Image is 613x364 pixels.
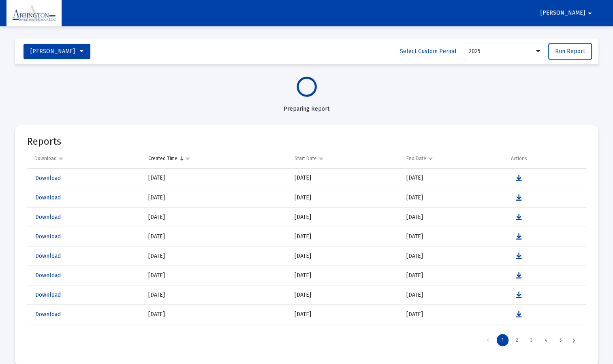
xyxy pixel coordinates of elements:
[27,149,143,168] td: Column Download
[35,253,61,259] span: Download
[406,155,426,162] div: End Date
[148,272,283,280] div: [DATE]
[35,233,61,240] span: Download
[469,48,481,55] span: 2025
[35,291,61,298] span: Download
[531,5,604,21] button: [PERSON_NAME]
[34,155,57,162] div: Download
[289,149,400,168] td: Column Start Date
[27,329,586,351] div: Page Navigation
[289,188,400,208] td: [DATE]
[525,334,538,346] div: Page 3
[401,188,505,208] td: [DATE]
[295,155,317,162] div: Start Date
[35,194,61,201] span: Download
[318,155,324,161] span: Show filter options for column 'Start Date'
[58,155,64,161] span: Show filter options for column 'Download'
[400,48,456,55] span: Select Custom Period
[289,305,400,324] td: [DATE]
[401,266,505,285] td: [DATE]
[497,334,508,346] div: Page 1
[148,310,283,319] div: [DATE]
[35,214,61,221] span: Download
[555,334,567,346] div: Page 5
[35,272,61,279] span: Download
[27,149,586,351] div: Data grid
[401,227,505,246] td: [DATE]
[540,334,552,346] div: Page 4
[401,285,505,305] td: [DATE]
[27,137,61,146] mat-card-title: Reports
[511,334,523,346] div: Page 2
[401,169,505,188] td: [DATE]
[289,169,400,188] td: [DATE]
[15,97,598,113] div: Preparing Report
[289,285,400,305] td: [DATE]
[148,155,177,162] div: Created Time
[148,194,283,202] div: [DATE]
[548,43,592,60] button: Run Report
[185,155,191,161] span: Show filter options for column 'Created Time'
[540,10,585,17] span: [PERSON_NAME]
[143,149,289,168] td: Column Created Time
[505,149,586,168] td: Column Actions
[289,266,400,285] td: [DATE]
[35,311,61,318] span: Download
[555,48,585,55] span: Run Report
[13,5,56,21] img: Dashboard
[585,5,595,21] mat-icon: arrow_drop_down
[148,233,283,241] div: [DATE]
[148,252,283,260] div: [DATE]
[481,334,495,346] div: Previous Page
[401,305,505,324] td: [DATE]
[148,291,283,299] div: [DATE]
[289,208,400,227] td: [DATE]
[401,324,505,344] td: [DATE]
[567,334,581,346] div: Next Page
[30,48,75,55] span: [PERSON_NAME]
[427,155,434,161] span: Show filter options for column 'End Date'
[401,246,505,266] td: [DATE]
[401,208,505,227] td: [DATE]
[289,324,400,344] td: [DATE]
[23,44,90,59] button: [PERSON_NAME]
[148,174,283,182] div: [DATE]
[289,246,400,266] td: [DATE]
[511,155,527,162] div: Actions
[401,149,505,168] td: Column End Date
[289,227,400,246] td: [DATE]
[35,175,61,182] span: Download
[148,213,283,221] div: [DATE]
